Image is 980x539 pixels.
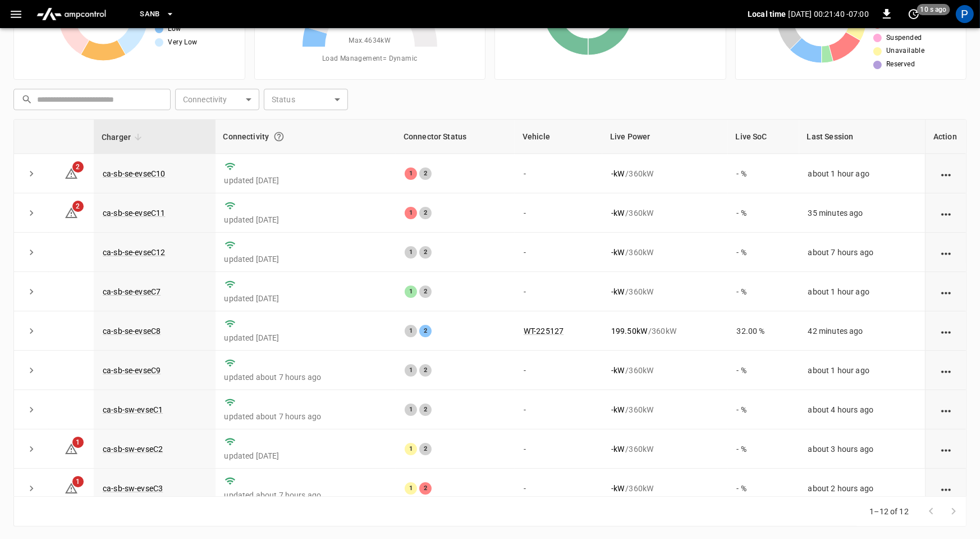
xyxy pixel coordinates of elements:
[23,205,40,221] button: expand row
[23,441,40,458] button: expand row
[103,248,165,257] a: ca-sb-se-evseC12
[23,401,40,418] button: expand row
[65,444,78,453] a: 1
[939,325,953,337] div: action cell options
[515,390,602,429] td: -
[225,214,387,225] p: updated [DATE]
[925,120,966,154] th: Action
[728,272,799,311] td: - %
[72,161,84,173] span: 2
[223,126,388,147] div: Connectivity
[799,351,925,390] td: about 1 hour ago
[939,365,953,376] div: action cell options
[515,429,602,469] td: -
[419,325,432,337] div: 2
[225,450,387,461] p: updated [DATE]
[870,506,909,517] p: 1–12 of 12
[611,247,624,258] p: - kW
[515,154,602,193] td: -
[939,483,953,494] div: action cell options
[72,476,84,487] span: 1
[419,286,432,298] div: 2
[524,327,564,336] a: WT-225127
[611,207,719,219] div: / 360 kW
[23,362,40,379] button: expand row
[905,5,923,23] button: set refresh interval
[939,207,953,219] div: action cell options
[728,311,799,351] td: 32.00 %
[611,286,719,297] div: / 360 kW
[419,167,432,180] div: 2
[515,193,602,233] td: -
[103,287,161,296] a: ca-sb-se-evseC7
[103,169,165,178] a: ca-sb-se-evseC10
[611,365,719,376] div: / 360 kW
[917,4,950,15] span: 10 s ago
[799,272,925,311] td: about 1 hour ago
[728,351,799,390] td: - %
[799,390,925,429] td: about 4 hours ago
[103,327,161,336] a: ca-sb-se-evseC8
[349,35,391,47] span: Max. 4634 kW
[225,253,387,265] p: updated [DATE]
[515,469,602,508] td: -
[225,411,387,422] p: updated about 7 hours ago
[396,120,515,154] th: Connector Status
[168,37,197,48] span: Very Low
[728,469,799,508] td: - %
[168,24,181,35] span: Low
[225,293,387,304] p: updated [DATE]
[103,484,163,493] a: ca-sb-sw-evseC3
[611,286,624,297] p: - kW
[789,8,869,20] p: [DATE] 00:21:40 -07:00
[405,325,417,337] div: 1
[611,404,719,415] div: / 360 kW
[611,247,719,258] div: / 360 kW
[939,286,953,297] div: action cell options
[135,3,179,25] button: SanB
[419,364,432,377] div: 2
[405,404,417,416] div: 1
[405,246,417,259] div: 1
[886,46,924,57] span: Unavailable
[728,120,799,154] th: Live SoC
[103,366,161,375] a: ca-sb-se-evseC9
[956,5,974,23] div: profile-icon
[515,120,602,154] th: Vehicle
[32,3,111,25] img: ampcontrol.io logo
[602,120,728,154] th: Live Power
[405,364,417,377] div: 1
[799,469,925,508] td: about 2 hours ago
[728,390,799,429] td: - %
[405,286,417,298] div: 1
[23,480,40,497] button: expand row
[728,193,799,233] td: - %
[405,443,417,455] div: 1
[419,482,432,495] div: 2
[728,429,799,469] td: - %
[611,325,647,337] p: 199.50 kW
[939,443,953,455] div: action cell options
[799,311,925,351] td: 42 minutes ago
[65,483,78,492] a: 1
[225,372,387,383] p: updated about 7 hours ago
[799,429,925,469] td: about 3 hours ago
[611,365,624,376] p: - kW
[728,233,799,272] td: - %
[748,8,786,20] p: Local time
[23,165,40,182] button: expand row
[515,272,602,311] td: -
[611,168,719,179] div: / 360 kW
[225,490,387,501] p: updated about 7 hours ago
[799,154,925,193] td: about 1 hour ago
[611,404,624,415] p: - kW
[72,437,84,448] span: 1
[515,233,602,272] td: -
[419,404,432,416] div: 2
[611,443,719,455] div: / 360 kW
[728,154,799,193] td: - %
[419,246,432,259] div: 2
[799,120,925,154] th: Last Session
[939,247,953,258] div: action cell options
[65,207,78,216] a: 2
